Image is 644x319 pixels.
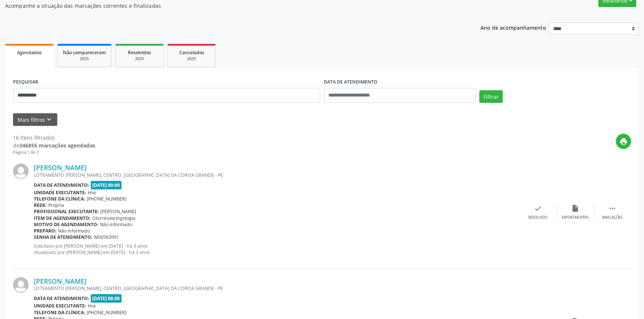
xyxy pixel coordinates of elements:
span: Resolvidos [128,49,151,56]
b: Motivo de agendamento: [34,221,99,228]
strong: 346855 marcações agendadas [19,142,95,149]
b: Telefone da clínica: [34,196,85,202]
span: Não informado [58,228,90,234]
span: Agendados [17,49,42,56]
div: LOTEAMENTO [PERSON_NAME], CENTRO, [GEOGRAPHIC_DATA] DA COROA GRANDE - PE [34,285,519,292]
b: Item de agendamento: [34,215,91,221]
i: insert_drive_file [571,204,579,212]
span: Hse [88,189,96,196]
b: Data de atendimento: [34,295,89,302]
button: Filtrar [479,90,503,103]
a: [PERSON_NAME] [34,277,87,285]
label: PESQUISAR [13,77,38,88]
span: [DATE] 09:00 [91,181,122,189]
div: LOTEAMENTO [PERSON_NAME], CENTRO, [GEOGRAPHIC_DATA] DA COROA GRANDE - PE [34,172,519,178]
div: 16 itens filtrados [13,134,95,141]
b: Profissional executante: [34,208,99,215]
p: Acompanhe a situação das marcações correntes e finalizadas [5,2,449,10]
span: Não informado [100,221,132,228]
span: Otorrinolaringologia [92,215,135,221]
p: Solicitado por [PERSON_NAME] em [DATE] - há 3 anos Atualizado por [PERSON_NAME] em [DATE] - há 3 ... [34,243,519,255]
span: [PHONE_NUMBER] [87,196,126,202]
label: DATA DE ATENDIMENTO [324,77,377,88]
div: Mais ações [602,215,622,220]
span: [PHONE_NUMBER] [87,309,126,316]
span: [DATE] 08:00 [91,294,122,303]
span: M00563991 [94,234,119,240]
span: Hse [88,303,96,309]
div: 2025 [63,56,106,62]
b: Unidade executante: [34,303,86,309]
b: Preparo: [34,228,57,234]
i: print [619,137,628,146]
div: Resolvido [528,215,547,220]
img: img [13,277,29,293]
b: Data de atendimento: [34,182,89,188]
i: keyboard_arrow_down [45,115,53,124]
img: img [13,163,29,179]
b: Rede: [34,202,47,208]
span: Não compareceram [63,49,106,56]
p: Ano de acompanhamento [480,23,546,32]
button: print [616,134,631,149]
i: check [534,204,542,212]
div: 2025 [173,56,210,62]
a: [PERSON_NAME] [34,163,87,172]
b: Senha de atendimento: [34,234,93,240]
div: 2025 [121,56,158,62]
b: Telefone da clínica: [34,309,85,316]
button: Mais filtroskeyboard_arrow_down [13,113,57,126]
div: de [13,141,95,149]
div: Página 1 de 2 [13,149,95,156]
div: Exportar (PDF) [562,215,589,220]
b: Unidade executante: [34,189,86,196]
span: Cancelados [179,49,204,56]
span: Própria [48,202,64,208]
i:  [608,204,616,212]
span: [PERSON_NAME] [100,208,136,215]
